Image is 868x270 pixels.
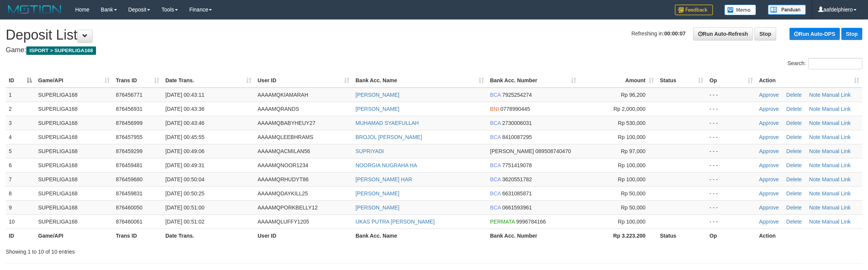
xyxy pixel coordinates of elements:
[618,120,645,126] span: Rp 530,000
[490,219,515,225] span: PERMATA
[356,106,399,112] a: [PERSON_NAME]
[487,228,579,243] th: Bank Acc. Number
[706,73,756,88] th: Op: activate to sort column ascending
[165,134,204,140] span: [DATE] 00:45:55
[657,228,706,243] th: Status
[162,228,255,243] th: Date Trans.
[756,228,862,243] th: Action
[822,204,851,211] a: Manual Link
[822,134,851,140] a: Manual Link
[809,120,821,126] a: Note
[6,88,35,102] td: 1
[6,186,35,200] td: 8
[258,204,318,211] span: AAAAMQPORKBELLY12
[822,148,851,154] a: Manual Link
[664,30,685,37] strong: 00:00:07
[35,102,113,116] td: SUPERLIGA168
[759,204,779,211] a: Approve
[613,106,645,112] span: Rp 2,000,000
[258,92,308,98] span: AAAAMQKIAMARAH
[618,176,645,182] span: Rp 100,000
[841,28,862,40] a: Stop
[6,46,862,54] h4: Game:
[657,73,706,88] th: Status: activate to sort column ascending
[6,158,35,172] td: 6
[356,176,412,182] a: [PERSON_NAME] HAR
[693,27,753,40] a: Run Auto-Refresh
[35,186,113,200] td: SUPERLIGA168
[759,148,779,154] a: Approve
[6,144,35,158] td: 5
[490,204,501,211] span: BCA
[706,200,756,214] td: - - -
[258,148,310,154] span: AAAAMQACMILAN56
[516,219,546,225] span: Copy 9996784166 to clipboard
[809,162,821,168] a: Note
[490,162,501,168] span: BCA
[621,204,645,211] span: Rp 50,000
[768,5,806,15] img: panduan.png
[165,204,204,211] span: [DATE] 00:51:00
[258,106,299,112] span: AAAAMQRANDS
[35,88,113,102] td: SUPERLIGA168
[618,134,645,140] span: Rp 100,000
[786,148,802,154] a: Delete
[631,30,685,37] span: Refreshing in:
[786,120,802,126] a: Delete
[706,102,756,116] td: - - -
[116,106,143,112] span: 876456931
[165,92,204,98] span: [DATE] 00:43:11
[6,130,35,144] td: 4
[786,204,802,211] a: Delete
[35,200,113,214] td: SUPERLIGA168
[116,176,143,182] span: 876459680
[621,92,645,98] span: Rp 96,200
[35,116,113,130] td: SUPERLIGA168
[706,172,756,186] td: - - -
[116,190,143,197] span: 876459831
[165,219,204,225] span: [DATE] 00:51:02
[116,134,143,140] span: 876457955
[809,106,821,112] a: Note
[490,106,499,112] span: BNI
[165,120,204,126] span: [DATE] 00:43:46
[822,176,851,182] a: Manual Link
[759,190,779,197] a: Approve
[356,219,435,225] a: UKAS PUTRA [PERSON_NAME]
[490,134,501,140] span: BCA
[808,58,862,69] input: Search:
[809,204,821,211] a: Note
[356,92,399,98] a: [PERSON_NAME]
[809,92,821,98] a: Note
[35,172,113,186] td: SUPERLIGA168
[35,130,113,144] td: SUPERLIGA168
[6,116,35,130] td: 3
[116,219,143,225] span: 876460061
[786,134,802,140] a: Delete
[6,245,356,256] div: Showing 1 to 10 of 10 entries
[786,106,802,112] a: Delete
[759,219,779,225] a: Approve
[790,28,840,40] a: Run Auto-DPS
[258,134,313,140] span: AAAAMQLEEBHRAMS
[706,186,756,200] td: - - -
[706,214,756,228] td: - - -
[6,228,35,243] th: ID
[618,219,645,225] span: Rp 100,000
[113,228,162,243] th: Trans ID
[621,148,645,154] span: Rp 97,000
[490,92,501,98] span: BCA
[502,92,532,98] span: Copy 7925254274 to clipboard
[500,106,530,112] span: Copy 0778990445 to clipboard
[706,144,756,158] td: - - -
[754,27,776,40] a: Stop
[6,102,35,116] td: 2
[822,120,851,126] a: Manual Link
[490,190,501,197] span: BCA
[116,92,143,98] span: 876456771
[809,134,821,140] a: Note
[116,204,143,211] span: 876460050
[165,106,204,112] span: [DATE] 00:43:36
[258,190,308,197] span: AAAAMQDAYKILL25
[786,176,802,182] a: Delete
